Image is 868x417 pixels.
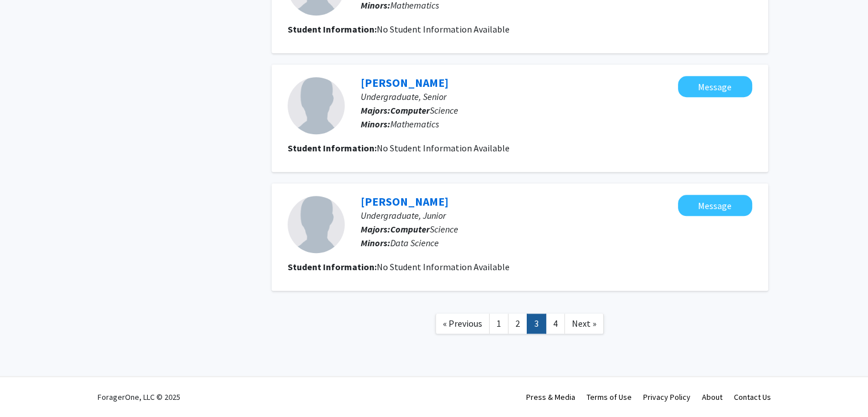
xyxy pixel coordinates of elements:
a: About [702,392,722,402]
b: Student Information: [288,261,377,272]
a: 1 [489,314,508,334]
b: Computer [390,105,430,116]
span: Next » [572,318,596,329]
a: [PERSON_NAME] [361,75,449,90]
button: Message Collin Folkmann [678,195,752,216]
span: No Student Information Available [377,23,510,35]
a: Contact Us [734,392,771,402]
b: Majors: [361,105,390,116]
a: [PERSON_NAME] [361,194,449,209]
b: Computer [390,223,430,235]
b: Student Information: [288,142,377,154]
b: Majors: [361,223,390,235]
span: Mathematics [390,118,439,130]
button: Message Hunter McCall [678,76,752,97]
span: Undergraduate, Senior [361,91,446,102]
div: ForagerOne, LLC © 2025 [98,377,180,417]
span: Undergraduate, Junior [361,210,446,221]
span: No Student Information Available [377,142,510,154]
nav: Page navigation [272,302,768,348]
a: Terms of Use [587,392,632,402]
b: Student Information: [288,23,377,35]
a: Next [564,314,604,334]
a: 2 [508,314,527,334]
span: Science [390,105,458,116]
span: Science [390,223,458,235]
span: Data Science [390,237,439,248]
a: 3 [527,314,546,334]
a: Previous [435,314,490,334]
b: Minors: [361,118,390,130]
iframe: Chat [9,366,49,408]
span: No Student Information Available [377,261,510,272]
a: Privacy Policy [643,392,691,402]
span: « Previous [443,318,482,329]
a: 4 [546,314,565,334]
b: Minors: [361,237,390,248]
a: Press & Media [526,392,575,402]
